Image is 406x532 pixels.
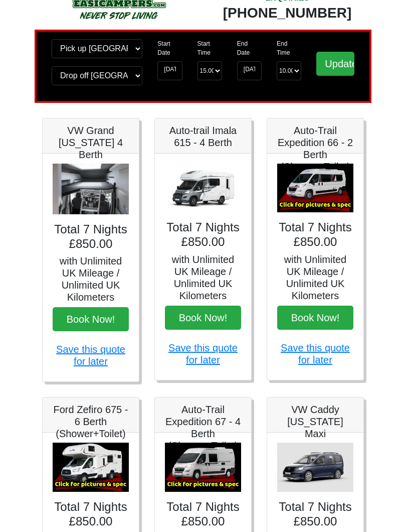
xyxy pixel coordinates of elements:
[277,306,353,330] button: Book Now!
[277,164,353,213] img: Auto-Trail Expedition 66 - 2 Berth (Shower+Toilet)
[165,164,241,213] img: Auto-trail Imala 615 - 4 Berth
[53,222,129,251] h4: Total 7 Nights £850.00
[53,404,129,440] h5: Ford Zefiro 675 - 6 Berth (Shower+Toilet)
[197,39,222,57] label: Start Time
[277,443,353,492] img: VW Caddy California Maxi
[165,253,241,302] h5: with Unlimited UK Mileage / Unlimited UK Kilometers
[277,124,353,173] h5: Auto-Trail Expedition 66 - 2 Berth (Shower+Toilet)
[237,61,262,80] input: Return Date
[165,124,241,149] h5: Auto-trail Imala 615 - 4 Berth
[53,164,129,214] img: VW Grand California 4 Berth
[165,404,241,452] h5: Auto-Trail Expedition 67 - 4 Berth (Shower+Toilet)
[165,443,241,492] img: Auto-Trail Expedition 67 - 4 Berth (Shower+Toilet)
[277,220,353,249] h4: Total 7 Nights £850.00
[168,342,238,365] a: Save this quote for later
[53,255,129,303] h5: with Unlimited UK Mileage / Unlimited UK Kilometers
[165,500,241,529] h4: Total 7 Nights £850.00
[277,253,353,302] h5: with Unlimited UK Mileage / Unlimited UK Kilometers
[165,220,241,249] h4: Total 7 Nights £850.00
[277,500,353,529] h4: Total 7 Nights £850.00
[53,124,129,161] h5: VW Grand [US_STATE] 4 Berth
[157,61,182,80] input: Start Date
[277,404,353,440] h5: VW Caddy [US_STATE] Maxi
[56,344,125,367] a: Save this quote for later
[211,4,364,22] div: [PHONE_NUMBER]
[316,52,354,76] input: Update
[281,342,350,365] a: Save this quote for later
[53,307,129,331] button: Book Now!
[53,500,129,529] h4: Total 7 Nights £850.00
[237,39,262,57] label: End Date
[277,39,301,57] label: End Time
[157,39,182,57] label: Start Date
[53,443,129,492] img: Ford Zefiro 675 - 6 Berth (Shower+Toilet)
[165,306,241,330] button: Book Now!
